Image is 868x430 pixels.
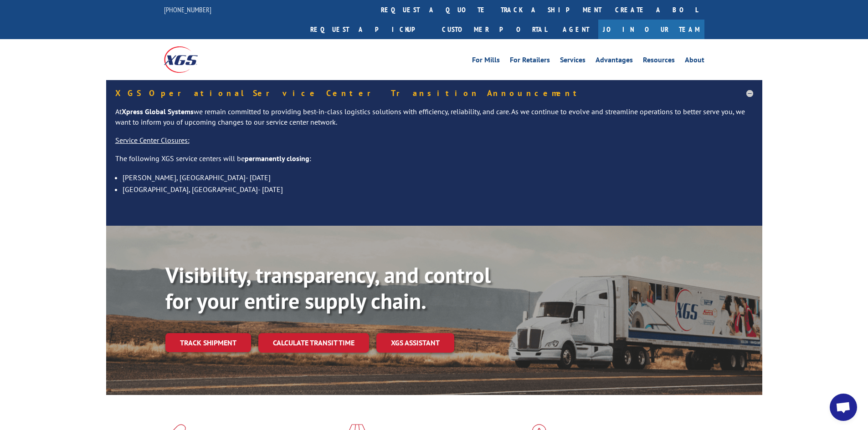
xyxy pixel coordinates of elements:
[376,333,454,353] a: XGS ASSISTANT
[685,56,704,66] a: About
[472,56,500,66] a: For Mills
[165,261,491,315] b: Visibility, transparency, and control for your entire supply chain.
[115,89,753,97] h5: XGS Operational Service Center Transition Announcement
[596,56,633,66] a: Advantages
[303,20,435,39] a: Request a pickup
[115,153,753,172] p: The following XGS service centers will be :
[245,154,309,163] strong: permanently closing
[122,107,194,116] strong: Xpress Global Systems
[123,183,753,195] li: [GEOGRAPHIC_DATA], [GEOGRAPHIC_DATA]- [DATE]
[123,172,753,183] li: [PERSON_NAME], [GEOGRAPHIC_DATA]- [DATE]
[510,56,550,66] a: For Retailers
[164,5,211,14] a: [PHONE_NUMBER]
[165,333,251,352] a: Track shipment
[258,333,369,353] a: Calculate transit time
[435,20,554,39] a: Customer Portal
[830,394,857,421] a: Open chat
[115,106,753,136] p: At we remain committed to providing best-in-class logistics solutions with efficiency, reliabilit...
[560,56,586,66] a: Services
[554,20,598,39] a: Agent
[643,56,675,66] a: Resources
[115,136,190,145] u: Service Center Closures:
[598,20,704,39] a: Join Our Team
